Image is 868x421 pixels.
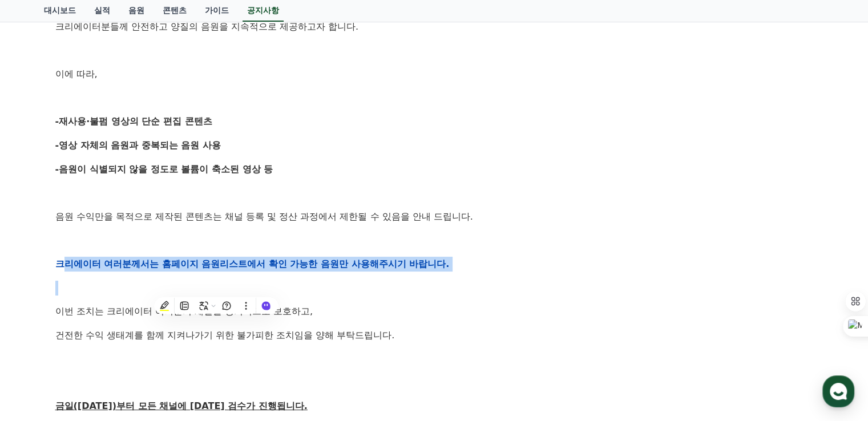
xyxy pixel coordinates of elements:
[3,326,75,355] a: 홈
[55,328,813,343] p: 건전한 수익 생태계를 함께 지켜나가기 위한 불가피한 조치임을 양해 부탁드립니다.
[55,164,273,175] strong: -음원이 식별되지 않을 정도로 볼륨이 축소된 영상 등
[75,326,147,355] a: 대화
[147,326,219,355] a: 설정
[176,343,190,353] span: 설정
[55,140,221,151] strong: -영상 자체의 음원과 중복되는 음원 사용
[55,19,813,34] p: 크리에이터분들께 안전하고 양질의 음원을 지속적으로 제공하고자 합니다.
[55,116,212,127] strong: -재사용·불펌 영상의 단순 편집 콘텐츠
[55,400,308,411] u: 금일([DATE])부터 모든 채널에 [DATE] 검수가 진행됩니다.
[55,209,813,224] p: 음원 수익만을 목적으로 제작된 콘텐츠는 채널 등록 및 정산 과정에서 제한될 수 있음을 안내 드립니다.
[55,258,450,269] strong: 크리에이터 여러분께서는 홈페이지 음원리스트에서 확인 가능한 음원만 사용해주시기 바랍니다.
[55,304,813,319] p: 이번 조치는 크리에이터 여러분의 채널을 장기적으로 보호하고,
[36,343,43,353] span: 홈
[55,67,813,82] p: 이에 따라,
[104,344,118,353] span: 대화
